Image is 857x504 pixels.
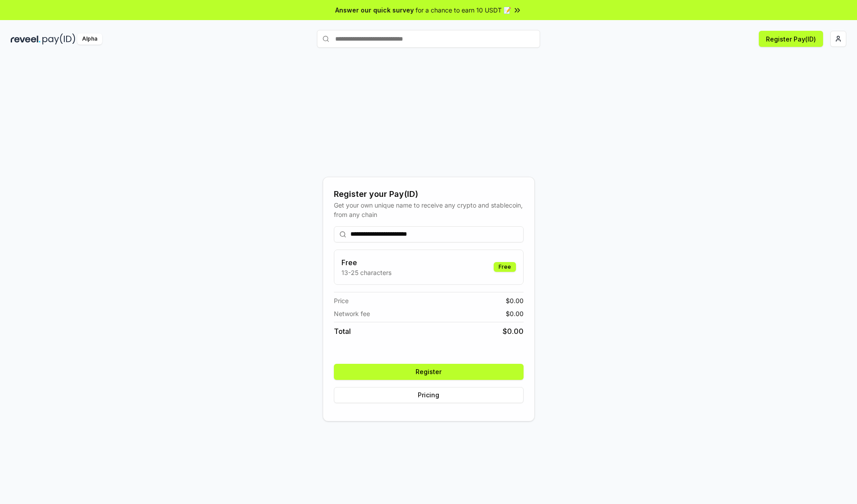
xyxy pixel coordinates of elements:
[334,200,524,219] div: Get your own unique name to receive any crypto and stablecoin, from any chain
[503,326,524,337] span: $ 0.00
[334,296,349,305] span: Price
[42,33,75,45] img: pay_id
[494,262,516,272] div: Free
[334,364,524,380] button: Register
[11,33,41,45] img: reveel_dark
[77,33,102,45] div: Alpha
[506,309,524,318] span: $ 0.00
[416,5,511,15] span: for a chance to earn 10 USDT 📝
[759,31,823,47] button: Register Pay(ID)
[334,387,524,403] button: Pricing
[506,296,524,305] span: $ 0.00
[334,188,524,200] div: Register your Pay(ID)
[341,257,391,268] h3: Free
[335,5,414,15] span: Answer our quick survey
[341,268,391,277] p: 13-25 characters
[334,309,370,318] span: Network fee
[334,326,351,337] span: Total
